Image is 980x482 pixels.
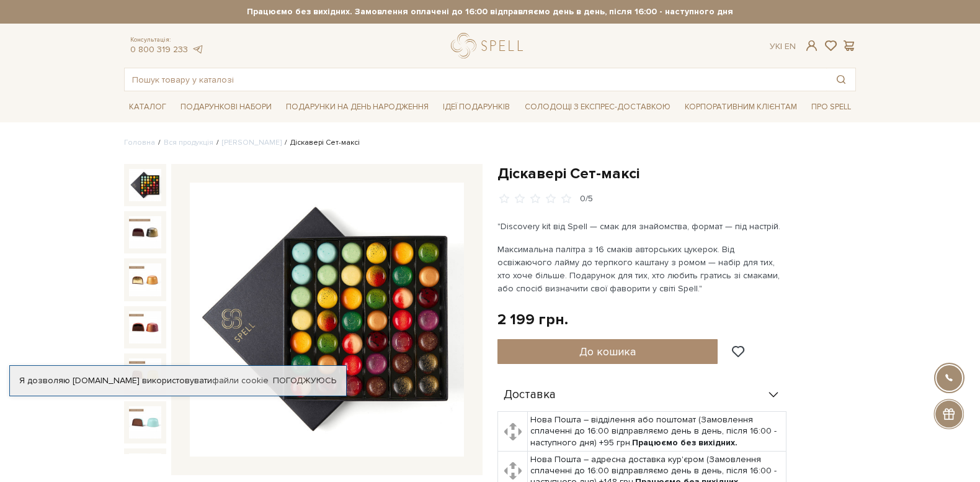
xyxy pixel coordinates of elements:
[129,216,161,248] img: Діскавері Сет-максі
[124,6,856,17] strong: Працюємо без вихідних. Замовлення оплачені до 16:00 відправляємо день в день, після 16:00 - насту...
[130,36,203,44] span: Консультація:
[129,311,161,343] img: Діскавері Сет-максі
[504,389,556,401] span: Доставка
[497,164,856,183] h1: Діскавері Сет-максі
[785,41,796,52] a: En
[579,345,636,358] span: До кошика
[164,138,213,147] a: Вся продукція
[10,375,346,386] div: Я дозволяю [DOMAIN_NAME] використовувати
[451,33,528,58] a: logo
[124,138,155,147] a: Головна
[129,406,161,439] img: Діскавері Сет-максі
[806,98,856,117] a: Про Spell
[273,375,336,386] a: Погоджуюсь
[520,96,675,117] a: Солодощі з експрес-доставкою
[212,375,269,386] a: файли cookie
[770,41,796,52] div: Ук
[497,339,718,364] button: До кошика
[129,358,161,391] img: Діскавері Сет-максі
[528,412,786,452] td: Нова Пошта – відділення або поштомат (Замовлення сплаченні до 16:00 відправляємо день в день, піс...
[124,98,171,117] a: Каталог
[129,169,161,201] img: Діскавері Сет-максі
[130,44,188,55] a: 0 800 319 233
[222,138,282,147] a: [PERSON_NAME]
[438,98,515,117] a: Ідеї подарунків
[680,98,802,117] a: Корпоративним клієнтам
[281,98,434,117] a: Подарунки на День народження
[497,310,568,329] div: 2 199 грн.
[827,68,855,91] button: Пошук товару у каталозі
[780,41,782,52] span: |
[191,44,203,55] a: telegram
[125,68,827,91] input: Пошук товару у каталозі
[176,98,277,117] a: Подарункові набори
[129,263,161,296] img: Діскавері Сет-максі
[580,193,593,205] div: 0/5
[632,437,737,448] b: Працюємо без вихідних.
[190,183,464,457] img: Діскавері Сет-максі
[497,243,788,295] p: Максимальна палітра з 16 смаків авторських цукерок. Від освіжаючого лайму до терпкого каштану з р...
[497,220,788,233] p: "Discovery kit від Spell — смак для знайомства, формат — під настрій.
[282,137,360,148] li: Діскавері Сет-максі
